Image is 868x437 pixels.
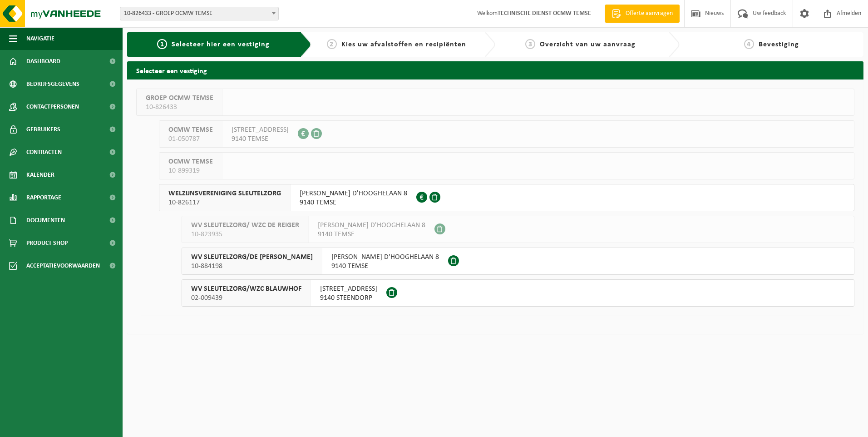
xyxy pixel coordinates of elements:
span: 10-826117 [168,198,281,207]
span: 9140 TEMSE [318,230,425,239]
span: Dashboard [26,50,60,73]
span: 10-826433 - GROEP OCMW TEMSE [120,7,279,20]
span: [STREET_ADDRESS] [320,284,377,293]
button: WV SLEUTELZORG/DE [PERSON_NAME] 10-884198 [PERSON_NAME] D'HOOGHELAAN 89140 TEMSE [182,248,854,275]
span: 10-826433 [146,103,213,112]
span: 9140 TEMSE [232,134,289,144]
span: 3 [525,39,535,49]
span: WV SLEUTELZORG/ WZC DE REIGER [191,221,299,230]
span: OCMW TEMSE [168,157,213,166]
span: 9140 TEMSE [300,198,407,207]
h2: Selecteer een vestiging [127,61,863,79]
span: WELZIJNSVERENIGING SLEUTELZORG [168,189,281,198]
span: 01-050787 [168,134,213,144]
span: 10-884198 [191,262,313,271]
span: [STREET_ADDRESS] [232,125,289,134]
span: 10-826433 - GROEP OCMW TEMSE [120,7,278,20]
span: Acceptatievoorwaarden [26,254,100,277]
span: Bedrijfsgegevens [26,73,79,95]
span: Contactpersonen [26,95,79,118]
span: Overzicht van uw aanvraag [540,41,636,48]
span: OCMW TEMSE [168,125,213,134]
span: 1 [157,39,167,49]
span: Product Shop [26,232,68,254]
span: 2 [327,39,337,49]
span: Contracten [26,141,62,164]
span: Rapportage [26,186,61,209]
span: 9140 STEENDORP [320,293,377,303]
span: 4 [744,39,754,49]
span: Kies uw afvalstoffen en recipiënten [341,41,466,48]
span: [PERSON_NAME] D'HOOGHELAAN 8 [331,253,439,262]
span: WV SLEUTELZORG/WZC BLAUWHOF [191,284,301,293]
span: Navigatie [26,27,54,50]
span: Bevestiging [759,41,799,48]
span: [PERSON_NAME] D'HOOGHELAAN 8 [300,189,407,198]
span: [PERSON_NAME] D'HOOGHELAAN 8 [318,221,425,230]
span: Kalender [26,164,54,186]
button: WV SLEUTELZORG/WZC BLAUWHOF 02-009439 [STREET_ADDRESS]9140 STEENDORP [182,279,854,307]
span: Gebruikers [26,118,60,141]
button: WELZIJNSVERENIGING SLEUTELZORG 10-826117 [PERSON_NAME] D'HOOGHELAAN 89140 TEMSE [159,184,854,211]
span: WV SLEUTELZORG/DE [PERSON_NAME] [191,253,313,262]
span: 9140 TEMSE [331,262,439,271]
a: Offerte aanvragen [605,5,680,23]
span: 10-899319 [168,166,213,175]
span: Documenten [26,209,65,232]
span: Selecteer hier een vestiging [172,41,270,48]
span: GROEP OCMW TEMSE [146,94,213,103]
strong: TECHNISCHE DIENST OCMW TEMSE [498,10,591,17]
span: Offerte aanvragen [623,9,675,18]
span: 10-823935 [191,230,299,239]
span: 02-009439 [191,293,301,303]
